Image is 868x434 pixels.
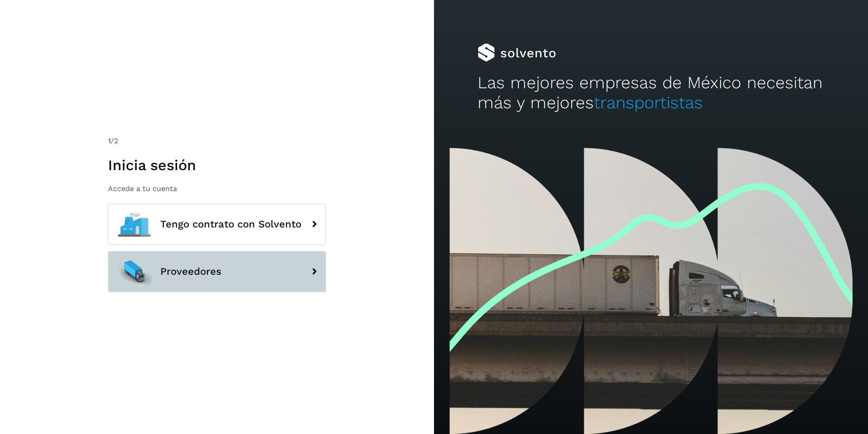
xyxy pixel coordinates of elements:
[478,73,825,113] h2: Las mejores empresas de México necesitan más y mejores
[108,251,326,292] button: Proveedores
[108,156,326,174] h1: Inicia sesión
[108,136,326,146] div: /2
[160,266,222,277] span: Proveedores
[108,204,326,245] button: Tengo contrato con Solvento
[160,219,301,230] span: Tengo contrato con Solvento
[594,93,703,112] span: transportistas
[108,136,111,145] span: 1
[108,184,326,193] p: Accede a tu cuenta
